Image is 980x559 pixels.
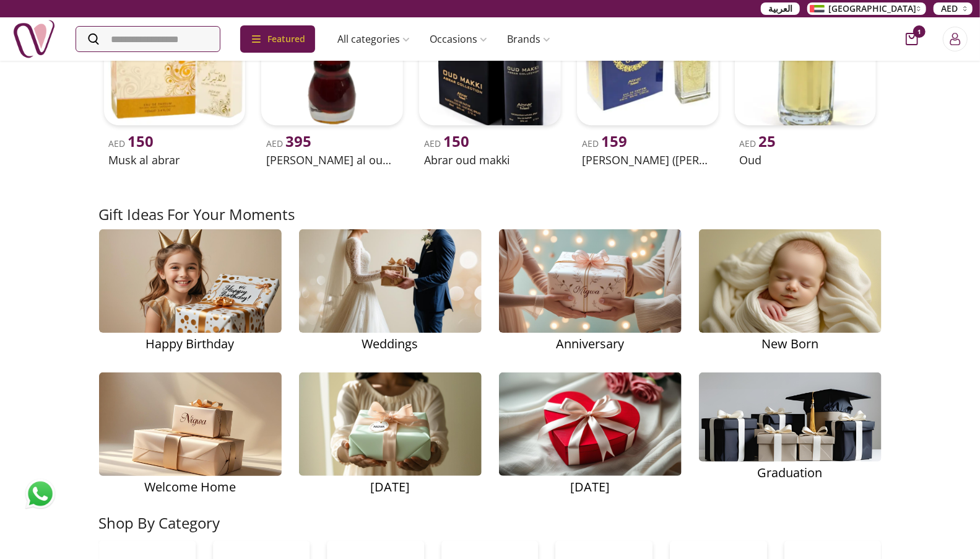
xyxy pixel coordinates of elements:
[443,131,469,151] span: 150
[424,151,556,169] h2: Abrar oud makki
[761,335,818,353] span: New Born
[299,372,482,476] img: Mother's Day
[70,348,311,500] img: Welcome Home
[758,464,823,482] span: Graduation
[109,138,154,149] span: AED
[420,27,497,51] a: Occasions
[570,478,610,496] span: [DATE]
[299,372,482,498] a: Mother's Day[DATE]
[99,229,282,355] a: Happy BirthdayHappy Birthday
[497,27,560,51] a: Brands
[299,229,482,333] img: Weddings
[601,131,627,151] span: 159
[807,2,926,15] button: [GEOGRAPHIC_DATA]
[424,138,469,149] span: AED
[25,478,56,509] img: whatsapp
[699,229,882,333] img: New Born
[699,372,882,462] img: Graduation
[759,131,776,151] span: 25
[740,151,872,169] h2: Oud
[144,478,236,496] span: Welcome Home
[146,335,235,353] span: Happy Birthday
[240,25,315,53] div: Featured
[556,335,624,353] span: Anniversary
[370,478,410,496] span: [DATE]
[299,229,482,355] a: WeddingsWeddings
[327,27,420,51] a: All categories
[128,131,154,151] span: 150
[362,335,418,353] span: Weddings
[266,151,398,169] h2: [PERSON_NAME] al oudh hindi super
[943,27,968,51] button: Login
[582,138,627,149] span: AED
[810,5,825,12] img: Arabic_dztd3n.png
[99,229,282,333] img: Happy Birthday
[99,205,295,224] h2: Gift Ideas For Your Moments
[12,17,56,61] img: Nigwa-uae-gifts
[266,138,311,149] span: AED
[499,229,682,355] a: AnniversaryAnniversary
[285,131,311,151] span: 395
[109,151,241,169] h2: Musk al abrar
[768,2,792,15] span: العربية
[934,2,973,15] button: AED
[499,372,682,476] img: Valentine's Day
[913,25,926,38] span: 1
[99,372,282,498] a: Welcome HomeWelcome Home
[828,2,916,15] span: [GEOGRAPHIC_DATA]
[740,138,776,149] span: AED
[76,27,220,51] input: Search
[699,372,882,498] a: GraduationGraduation
[582,151,714,169] h2: [PERSON_NAME] ([PERSON_NAME])
[499,229,682,333] img: Anniversary
[941,2,958,15] span: AED
[906,33,918,45] button: cart-button
[499,372,682,498] a: Valentine's Day[DATE]
[699,229,882,355] a: New BornNew Born
[99,513,220,533] h2: Shop By Category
